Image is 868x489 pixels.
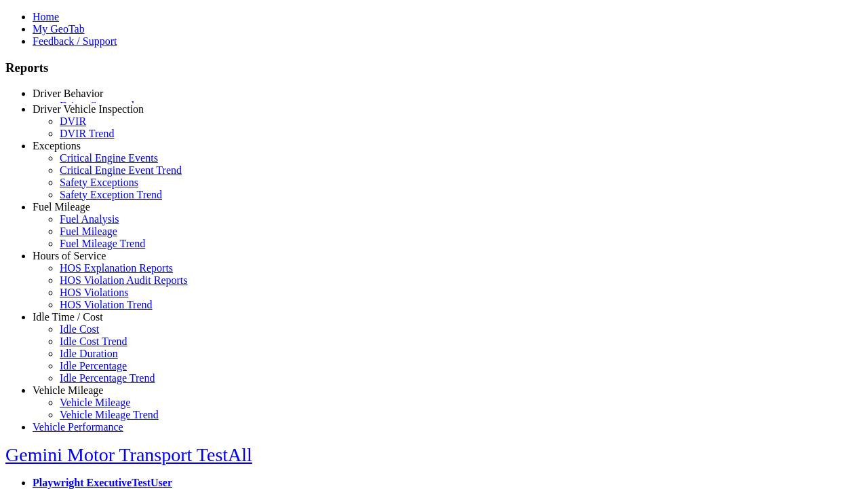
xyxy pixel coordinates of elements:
a: Idle Duration [60,348,118,359]
a: Safety Exceptions [60,177,138,188]
a: Fuel Mileage Trend [60,238,145,249]
a: Hours of Service [33,250,106,261]
a: Vehicle Mileage Trend [60,409,159,420]
a: Idle Percentage Trend [60,372,155,384]
h3: Reports [5,60,863,75]
a: Idle Time / Cost [33,311,103,323]
a: Idle Cost Trend [60,336,127,347]
a: HOS Violation Audit Reports [60,274,188,286]
a: Critical Engine Events [60,152,158,164]
a: My GeoTab [33,23,85,35]
a: Safety Exception Trend [60,189,162,200]
a: Exceptions [33,140,81,151]
a: Fuel Analysis [60,213,119,225]
a: Critical Engine Event Trend [60,164,182,176]
a: HOS Violations [60,287,128,298]
a: Driver Vehicle Inspection [33,103,144,115]
a: Driver Scorecard [60,100,134,111]
a: Gemini Motor Transport TestAll [5,444,252,465]
a: Home [33,11,59,22]
a: HOS Violation Trend [60,299,153,310]
a: Playwright ExecutiveTestUser [33,477,172,488]
a: DVIR Trend [60,128,114,139]
a: Idle Cost [60,323,99,335]
a: Fuel Mileage [60,225,117,237]
a: Vehicle Mileage [33,384,103,396]
a: Fuel Mileage [33,201,90,213]
a: HOS Explanation Reports [60,262,173,274]
a: Vehicle Mileage [60,397,130,408]
a: DVIR [60,115,86,127]
a: Driver Behavior [33,88,103,99]
a: Idle Percentage [60,360,127,372]
a: Vehicle Performance [33,421,123,433]
a: Feedback / Support [33,35,117,47]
